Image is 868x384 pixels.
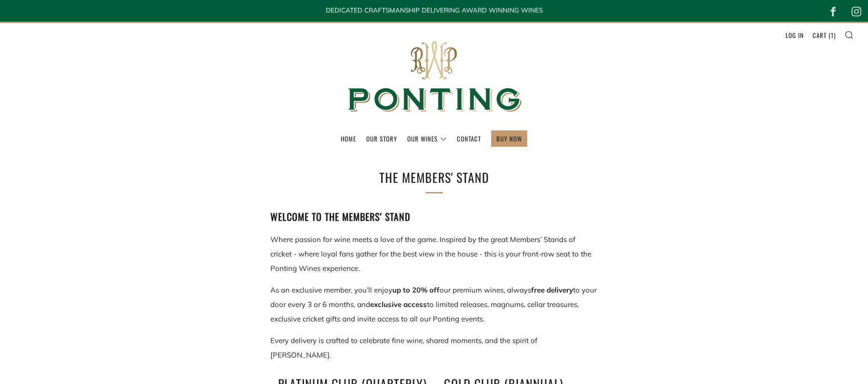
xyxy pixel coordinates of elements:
a: Home [341,131,356,146]
strong: exclusive access [370,300,427,309]
img: Ponting Wines [338,23,531,130]
p: Every delivery is crafted to celebrate fine wine, shared moments, and the spirit of [PERSON_NAME]. [270,333,598,362]
p: Where passion for wine meets a love of the game. Inspired by the great Members’ Stands of cricket... [270,232,598,276]
strong: up to 20% off [392,285,440,294]
a: Log in [786,27,804,43]
h1: The Members' Stand [275,167,593,188]
strong: Welcome to The Members’ Stand [270,209,411,224]
a: Cart (1) [813,27,836,43]
a: Contact [457,131,481,146]
a: BUY NOW [496,131,522,146]
a: Our Story [366,131,397,146]
span: 1 [831,30,834,40]
strong: free delivery [531,285,573,294]
a: Our Wines [407,131,447,146]
p: As an exclusive member, you’ll enjoy our premium wines, always to your door every 3 or 6 months, ... [270,283,598,326]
